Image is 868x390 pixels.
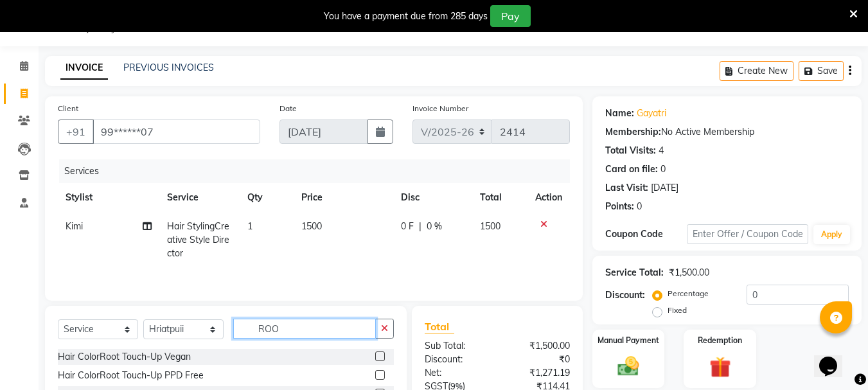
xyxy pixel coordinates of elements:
div: ₹1,500.00 [497,339,580,353]
img: _gift.svg [703,354,738,380]
th: Disc [393,183,472,212]
div: 4 [659,144,664,157]
div: Card on file: [605,163,658,176]
button: Create New [720,61,793,81]
span: 0 % [427,220,442,233]
div: 0 [637,200,642,213]
span: 1500 [301,220,322,232]
div: Total Visits: [605,144,656,157]
span: 0 F [401,220,414,233]
button: Pay [490,5,531,27]
label: Fixed [668,305,687,316]
img: _cash.svg [611,354,646,378]
input: Search by Name/Mobile/Email/Code [93,120,260,144]
span: | [419,220,421,233]
th: Action [527,183,570,212]
div: ₹1,500.00 [669,266,709,279]
div: Hair ColorRoot Touch-Up PPD Free [58,369,204,382]
div: Service Total: [605,266,664,279]
label: Manual Payment [598,335,659,346]
div: Last Visit: [605,181,648,195]
div: Coupon Code [605,227,686,241]
div: ₹1,271.19 [497,366,580,380]
div: Membership: [605,125,661,139]
button: Save [799,61,844,81]
div: Discount: [415,353,497,366]
label: Date [279,103,297,114]
a: PREVIOUS INVOICES [123,62,214,73]
th: Service [159,183,240,212]
div: 0 [660,163,666,176]
div: ₹0 [497,353,580,366]
button: +91 [58,120,94,144]
input: Enter Offer / Coupon Code [687,224,808,244]
label: Percentage [668,288,709,299]
label: Invoice Number [412,103,468,114]
iframe: chat widget [814,339,855,377]
div: Hair ColorRoot Touch-Up Vegan [58,350,191,364]
th: Qty [240,183,294,212]
span: Total [425,320,454,333]
input: Search or Scan [233,319,376,339]
span: 1500 [480,220,500,232]
div: [DATE] [651,181,678,195]
span: Hair StylingCreative Style Director [167,220,229,259]
th: Total [472,183,528,212]
div: Sub Total: [415,339,497,353]
label: Redemption [698,335,742,346]
a: INVOICE [60,57,108,80]
div: Net: [415,366,497,380]
div: Discount: [605,288,645,302]
span: 1 [247,220,252,232]
label: Client [58,103,78,114]
th: Stylist [58,183,159,212]
a: Gayatri [637,107,666,120]
div: Services [59,159,580,183]
div: No Active Membership [605,125,849,139]
span: Kimi [66,220,83,232]
div: You have a payment due from 285 days [324,10,488,23]
div: Name: [605,107,634,120]
th: Price [294,183,393,212]
button: Apply [813,225,850,244]
div: Points: [605,200,634,213]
